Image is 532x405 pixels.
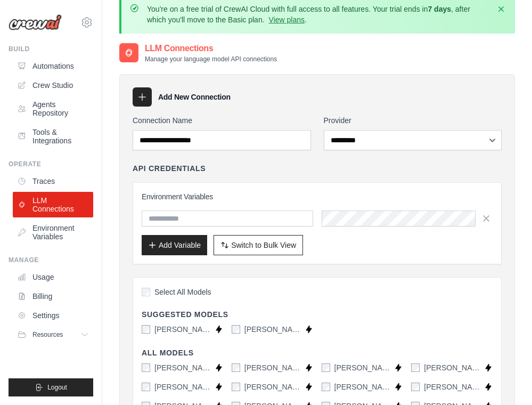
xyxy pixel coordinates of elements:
[154,324,212,335] label: claude-3-7-sonnet-latest
[13,220,93,245] a: Environment Variables
[13,307,93,324] a: Settings
[244,324,302,335] label: claude-sonnet-4-20250514
[13,58,93,75] a: Automations
[145,55,277,63] p: Manage your language model API connections
[154,287,211,297] span: Select All Models
[147,4,489,25] p: You're on a free trial of CrewAI Cloud with full access to all features. Your trial ends in , aft...
[9,14,62,30] img: Logo
[133,115,311,126] label: Connection Name
[232,383,240,391] input: claude-3-7-sonnet-20250219
[322,363,330,372] input: claude-3-5-sonnet-20240620
[269,15,305,24] a: View plans
[411,363,420,372] input: claude-3-5-sonnet-20241022
[244,362,302,373] label: claude-3-5-haiku-latest
[154,382,212,392] label: claude-3-5-sonnet-latest
[9,256,93,264] div: Manage
[322,383,330,391] input: claude-3-haiku-20240307
[244,382,302,392] label: claude-3-7-sonnet-20250219
[142,363,150,372] input: claude-3-5-haiku-20241022
[9,45,93,53] div: Build
[334,382,392,392] label: claude-3-haiku-20240307
[424,362,482,373] label: claude-3-5-sonnet-20241022
[13,96,93,122] a: Agents Repository
[411,383,420,391] input: claude-3-opus-20240229
[133,163,206,174] h4: API Credentials
[232,325,240,334] input: claude-sonnet-4-20250514
[334,362,392,373] label: claude-3-5-sonnet-20240620
[47,383,67,392] span: Logout
[9,378,93,396] button: Logout
[13,192,93,217] a: LLM Connections
[13,269,93,286] a: Usage
[424,382,482,392] label: claude-3-opus-20240229
[214,235,303,255] button: Switch to Bulk View
[32,330,63,339] span: Resources
[142,347,493,358] h4: All Models
[13,173,93,190] a: Traces
[142,325,150,334] input: claude-3-7-sonnet-latest
[142,383,150,391] input: claude-3-5-sonnet-latest
[154,362,212,373] label: claude-3-5-haiku-20241022
[142,191,493,202] h3: Environment Variables
[231,240,296,250] span: Switch to Bulk View
[142,288,150,296] input: Select All Models
[324,115,502,126] label: Provider
[13,124,93,149] a: Tools & Integrations
[9,160,93,168] div: Operate
[142,235,207,255] button: Add Variable
[13,326,93,343] button: Resources
[145,42,277,55] h2: LLM Connections
[13,288,93,305] a: Billing
[232,363,240,372] input: claude-3-5-haiku-latest
[428,5,451,13] strong: 7 days
[142,309,493,320] h4: Suggested Models
[13,77,93,94] a: Crew Studio
[158,92,231,102] h3: Add New Connection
